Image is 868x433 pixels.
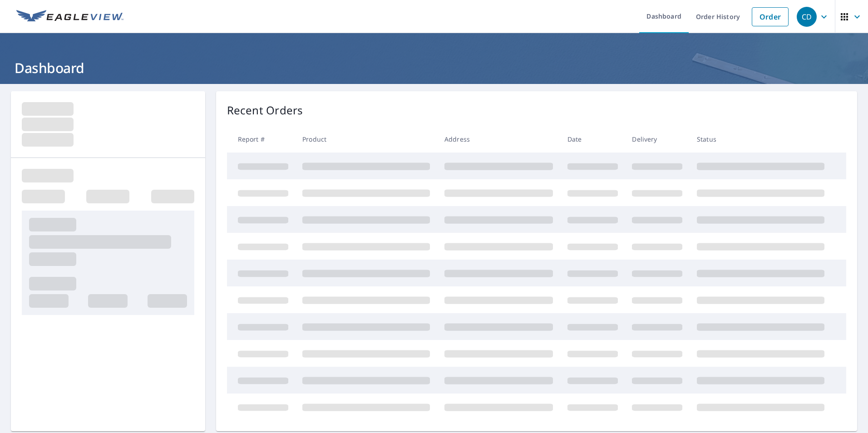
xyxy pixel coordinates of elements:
th: Product [295,126,437,153]
img: EV Logo [16,10,123,24]
th: Date [560,126,625,153]
th: Report # [227,126,296,153]
th: Address [437,126,560,153]
th: Delivery [625,126,690,153]
th: Status [690,126,832,153]
a: Order [752,7,789,26]
p: Recent Orders [227,102,303,118]
div: CD [797,7,817,27]
h1: Dashboard [11,59,857,77]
